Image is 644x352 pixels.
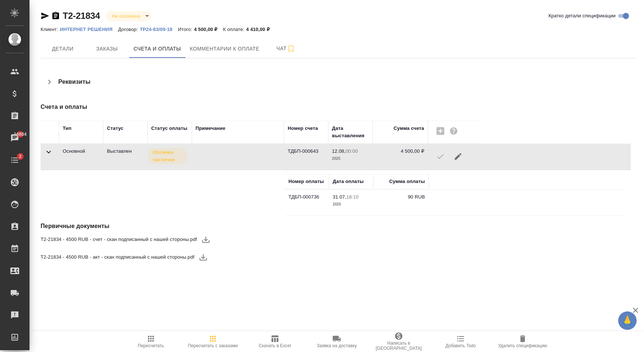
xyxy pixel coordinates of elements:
[389,178,425,185] div: Сумма оплаты
[41,253,194,261] span: Т2-21834 - 4500 RUB - акт - скан подписанный с нашей стороны.pdf
[140,27,178,32] p: ТР24-83/09-18
[107,148,144,155] p: Все изменения в спецификации заблокированы
[449,148,467,165] button: Редактировать
[259,343,291,348] span: Скачать в Excel
[58,77,90,86] h4: Реквизиты
[178,27,194,32] p: Итого:
[45,44,80,54] span: Детали
[194,27,223,32] p: 4 500,00 ₽
[288,125,318,132] div: Номер счета
[373,190,429,215] td: 90 RUB
[333,201,370,208] p: 2025
[372,341,425,351] span: Написать в [GEOGRAPHIC_DATA]
[492,331,554,352] button: Удалить спецификацию
[63,125,72,132] div: Тип
[368,331,430,352] button: Написать в [GEOGRAPHIC_DATA]
[41,27,60,32] p: Клиент:
[621,313,634,328] span: 🙏
[120,331,182,352] button: Пересчитать
[287,44,295,53] svg: Подписаться
[333,178,364,185] div: Дата оплаты
[306,331,368,352] button: Заявка на доставку
[190,44,260,54] span: Комментарии к оплате
[2,151,28,169] a: 2
[110,13,142,19] button: Не оплачена
[41,11,49,20] button: Скопировать ссылку для ЯМессенджера
[153,149,183,163] p: Оплачен частично
[333,194,346,200] p: 31.07,
[106,11,151,21] div: Не оплачена
[140,26,178,32] a: ТР24-83/09-18
[134,44,181,54] span: Счета и оплаты
[60,26,118,32] a: ИНТЕРНЕТ РЕШЕНИЯ
[14,153,26,160] span: 2
[430,331,492,352] button: Добавить Todo
[51,11,60,20] button: Скопировать ссылку
[2,129,28,147] a: 16804
[41,236,197,243] span: Т2-21834 - 4500 RUB - счет - скан подписанный с нашей стороны.pdf
[446,343,476,348] span: Добавить Todo
[63,11,100,21] a: Т2-21834
[151,125,187,132] div: Статус оплаты
[44,152,53,158] span: Toggle Row Expanded
[268,44,304,53] span: Чат
[284,144,328,170] td: ТДБП-000643
[41,103,438,111] h4: Счета и оплаты
[317,343,357,348] span: Заявка на доставку
[138,343,164,348] span: Пересчитать
[244,331,306,352] button: Скачать в Excel
[332,155,369,162] p: 2025
[41,222,438,231] h4: Первичные документы
[332,148,346,154] p: 12.08,
[332,125,369,139] div: Дата выставления
[118,27,140,32] p: Договор:
[10,131,31,138] span: 16804
[498,343,547,348] span: Удалить спецификацию
[394,125,424,132] div: Сумма счета
[182,331,244,352] button: Пересчитать с заказами
[548,12,616,20] span: Кратко детали спецификации
[246,27,275,32] p: 4 410,00 ₽
[346,194,359,200] p: 18:10
[60,27,118,32] p: ИНТЕРНЕТ РЕШЕНИЯ
[373,144,428,170] td: 4 500,00 ₽
[188,343,238,348] span: Пересчитать с заказами
[59,144,103,170] td: Основной
[195,125,225,132] div: Примечание
[346,148,358,154] p: 00:00
[285,190,329,215] td: ТДБП-000736
[223,27,246,32] p: К оплате:
[288,178,324,185] div: Номер оплаты
[107,125,124,132] div: Статус
[618,311,637,330] button: 🙏
[89,44,125,54] span: Заказы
